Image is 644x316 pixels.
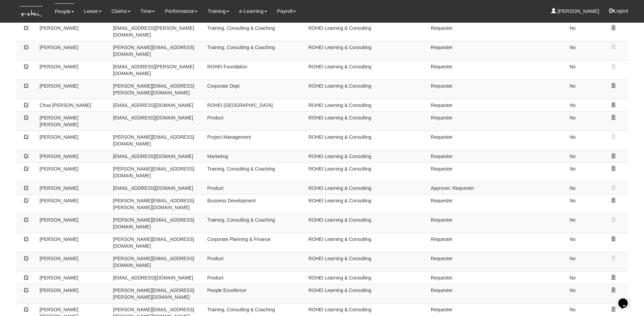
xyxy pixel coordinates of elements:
[110,284,205,303] td: [PERSON_NAME][EMAIL_ADDRESS][PERSON_NAME][DOMAIN_NAME]
[428,111,567,131] td: Requester
[110,194,205,213] td: [PERSON_NAME][EMAIL_ADDRESS][PERSON_NAME][DOMAIN_NAME]
[428,80,567,99] td: Requester
[110,271,205,284] td: [EMAIL_ADDRESS][DOMAIN_NAME]
[428,271,567,284] td: Requester
[428,284,567,303] td: Requester
[306,284,428,303] td: ROHEI Learning & Consulting
[428,233,567,252] td: Requester
[37,182,110,194] td: [PERSON_NAME]
[567,233,599,252] td: No
[110,99,205,111] td: [EMAIL_ADDRESS][DOMAIN_NAME]
[567,182,599,194] td: No
[306,22,428,41] td: ROHEI Learning & Consulting
[110,252,205,271] td: [PERSON_NAME][EMAIL_ADDRESS][DOMAIN_NAME]
[567,80,599,99] td: No
[55,3,74,19] a: People
[110,80,205,99] td: [PERSON_NAME][EMAIL_ADDRESS][PERSON_NAME][DOMAIN_NAME]
[428,41,567,60] td: Requester
[567,162,599,182] td: No
[37,80,110,99] td: [PERSON_NAME]
[205,271,306,284] td: Product
[306,99,428,111] td: ROHEI Learning & Consulting
[567,213,599,233] td: No
[306,162,428,182] td: ROHEI Learning & Consulting
[205,213,306,233] td: Training, Consulting & Coaching
[306,194,428,213] td: ROHEI Learning & Consulting
[205,41,306,60] td: Training, Consulting & Coaching
[567,150,599,162] td: No
[37,162,110,182] td: [PERSON_NAME]
[37,131,110,150] td: [PERSON_NAME]
[37,271,110,284] td: [PERSON_NAME]
[567,284,599,303] td: No
[567,99,599,111] td: No
[428,22,567,41] td: Requester
[306,60,428,80] td: ROHEI Learning & Consulting
[205,22,306,41] td: Training, Consulting & Coaching
[205,252,306,271] td: Product
[604,3,633,19] button: Logout
[37,150,110,162] td: [PERSON_NAME]
[205,111,306,131] td: Product
[306,252,428,271] td: ROHEI Learning & Consulting
[567,22,599,41] td: No
[306,41,428,60] td: ROHEI Learning & Consulting
[37,60,110,80] td: [PERSON_NAME]
[428,131,567,150] td: Requester
[165,3,197,19] a: Performance
[110,131,205,150] td: [PERSON_NAME][EMAIL_ADDRESS][DOMAIN_NAME]
[84,3,101,19] a: Leave
[306,150,428,162] td: ROHEI Learning & Consulting
[205,99,306,111] td: ROHEI [GEOGRAPHIC_DATA]
[37,233,110,252] td: [PERSON_NAME]
[428,182,567,194] td: Approver, Requester
[37,213,110,233] td: [PERSON_NAME]
[567,271,599,284] td: No
[306,213,428,233] td: ROHEI Learning & Consulting
[110,60,205,80] td: [EMAIL_ADDRESS][PERSON_NAME][DOMAIN_NAME]
[428,213,567,233] td: Requester
[306,233,428,252] td: ROHEI Learning & Consulting
[567,252,599,271] td: No
[110,213,205,233] td: [PERSON_NAME][EMAIL_ADDRESS][DOMAIN_NAME]
[205,233,306,252] td: Corporate Planning & Finance
[306,80,428,99] td: ROHEI Learning & Consulting
[110,111,205,131] td: [EMAIL_ADDRESS][DOMAIN_NAME]
[205,60,306,80] td: ROHEI Foundation
[277,3,296,19] a: Payroll
[428,99,567,111] td: Requester
[112,3,130,19] a: Claims
[37,252,110,271] td: [PERSON_NAME]
[208,3,229,19] a: Training
[428,162,567,182] td: Requester
[205,80,306,99] td: Corporate Dept
[306,131,428,150] td: ROHEI Learning & Consulting
[428,252,567,271] td: Requester
[141,3,155,19] a: Time
[110,150,205,162] td: [EMAIL_ADDRESS][DOMAIN_NAME]
[239,3,267,19] a: e-Learning
[110,162,205,182] td: [PERSON_NAME][EMAIL_ADDRESS][DOMAIN_NAME]
[205,150,306,162] td: Marketing
[616,289,637,309] iframe: chat widget
[567,194,599,213] td: No
[37,111,110,131] td: [PERSON_NAME] [PERSON_NAME]
[205,182,306,194] td: Product
[37,194,110,213] td: [PERSON_NAME]
[567,131,599,150] td: No
[110,22,205,41] td: [EMAIL_ADDRESS][PERSON_NAME][DOMAIN_NAME]
[110,41,205,60] td: [PERSON_NAME][EMAIL_ADDRESS][DOMAIN_NAME]
[37,284,110,303] td: [PERSON_NAME]
[567,60,599,80] td: No
[110,182,205,194] td: [EMAIL_ADDRESS][DOMAIN_NAME]
[306,111,428,131] td: ROHEI Learning & Consulting
[428,194,567,213] td: Requester
[567,111,599,131] td: No
[428,60,567,80] td: Requester
[37,41,110,60] td: [PERSON_NAME]
[567,41,599,60] td: No
[205,284,306,303] td: People Excellence
[37,99,110,111] td: Chua [PERSON_NAME]
[37,22,110,41] td: [PERSON_NAME]
[306,271,428,284] td: ROHEI Learning & Consulting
